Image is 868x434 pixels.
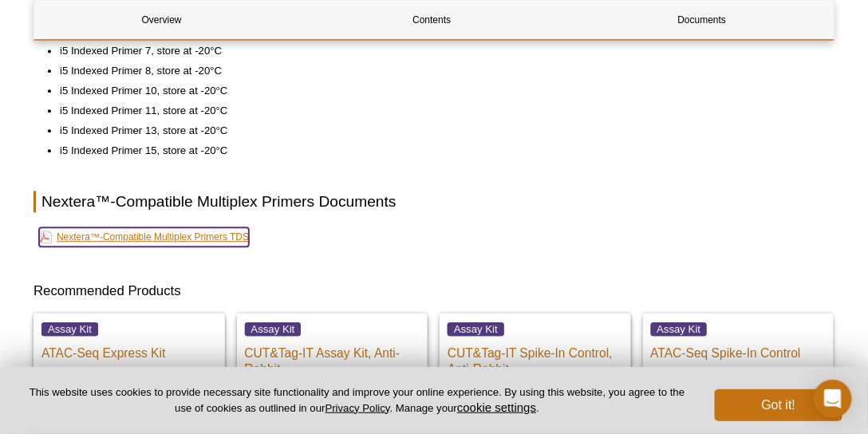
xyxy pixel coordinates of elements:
[41,322,98,336] span: Assay Kit
[457,400,536,414] button: cookie settings
[651,337,827,361] p: ATAC-Seq Spike-In Control
[325,402,390,414] a: Privacy Policy
[60,103,819,119] li: i5 Indexed Primer 11, store at -20°C
[237,313,428,393] a: Assay Kit CUT&Tag-IT Assay Kit, Anti-Rabbit
[440,313,631,393] a: Assay Kit CUT&Tag-IT Spike-In Control, Anti-Rabbit
[26,385,688,416] p: This website uses cookies to provide necessary site functionality and improve your online experie...
[34,282,834,301] h3: Recommended Products
[39,227,249,247] a: Nextera™-Compatible Multiplex Primers TDS
[34,1,289,39] a: Overview
[60,63,819,79] li: i5 Indexed Primer 8, store at -20°C
[448,322,504,336] span: Assay Kit
[245,337,420,377] p: CUT&Tag-IT Assay Kit, Anti-Rabbit
[34,313,225,393] a: Assay Kit ATAC-Seq Express Kit
[814,380,852,418] div: Open Intercom Messenger
[60,123,819,139] li: i5 Indexed Primer 13, store at -20°C
[643,313,834,393] a: Assay Kit ATAC-Seq Spike-In Control
[41,337,217,361] p: ATAC-Seq Express Kit
[60,143,819,159] li: i5 Indexed Primer 15, store at -20°C
[34,191,834,212] h2: Nextera™-Compatible Multiplex Primers Documents
[448,337,623,377] p: CUT&Tag-IT Spike-In Control, Anti-Rabbit
[715,389,842,421] button: Got it!
[574,1,829,39] a: Documents
[245,322,302,336] span: Assay Kit
[60,43,819,59] li: i5 Indexed Primer 7, store at -20°C
[651,322,708,336] span: Assay Kit
[305,1,559,39] a: Contents
[60,83,819,99] li: i5 Indexed Primer 10, store at -20°C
